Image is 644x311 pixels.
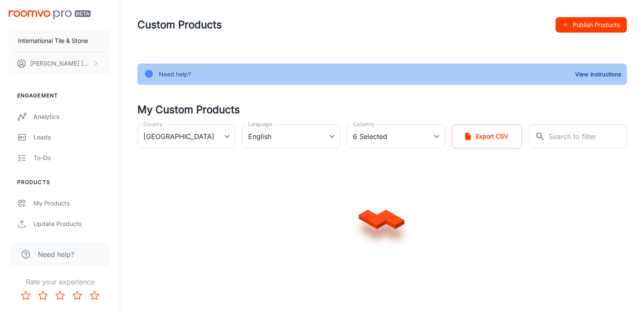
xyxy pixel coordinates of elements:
button: Rate 5 star [86,287,103,304]
button: [PERSON_NAME] [PERSON_NAME] [9,52,111,75]
div: English [242,124,340,148]
p: International Tile & Stone [18,36,88,45]
div: 6 Selected [347,124,445,148]
p: Rate your experience [7,277,113,287]
span: Need help? [38,249,74,260]
button: Export CSV [452,124,522,148]
button: Rate 4 star [69,287,86,304]
label: Columns [353,121,374,128]
button: View Instructions [573,68,623,81]
h1: Custom Products [137,17,222,33]
input: Search to filter [549,124,627,148]
button: Publish Products [556,17,627,33]
label: Language [248,121,272,128]
div: Analytics [33,112,111,121]
label: Country [143,121,163,128]
button: Rate 3 star [52,287,69,304]
button: International Tile & Stone [9,30,111,52]
h4: My Custom Products [137,102,627,118]
div: [GEOGRAPHIC_DATA] [137,124,235,148]
div: Update Products [33,219,111,229]
img: Roomvo PRO Beta [9,10,91,19]
p: [PERSON_NAME] [PERSON_NAME] [30,59,91,68]
div: Leads [33,133,111,142]
div: To-do [33,153,111,163]
div: My Products [33,199,111,208]
div: Need help? [159,66,191,82]
button: Rate 1 star [17,287,34,304]
button: Rate 2 star [34,287,52,304]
